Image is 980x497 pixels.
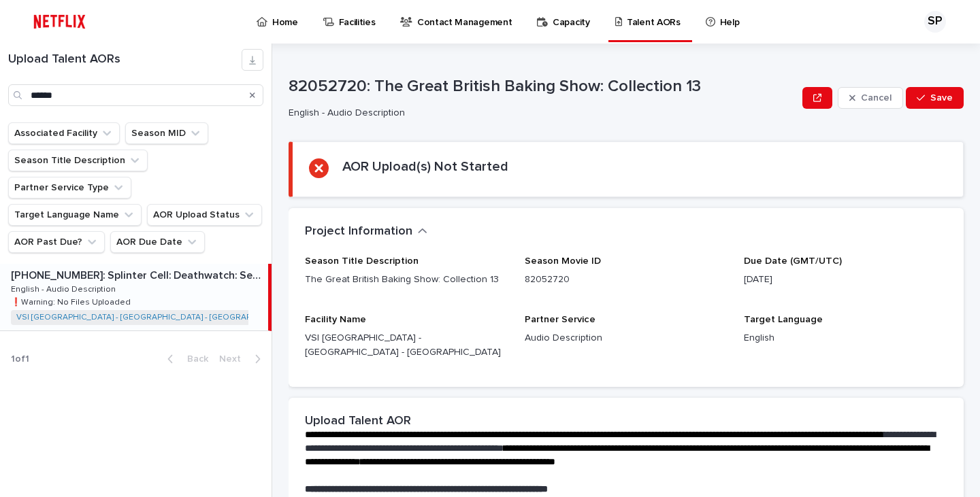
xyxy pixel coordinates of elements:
h1: Upload Talent AORs [8,52,242,67]
a: VSI [GEOGRAPHIC_DATA] - [GEOGRAPHIC_DATA] - [GEOGRAPHIC_DATA] [16,313,292,322]
input: Search [8,84,263,106]
span: Due Date (GMT/UTC) [744,256,842,266]
h2: AOR Upload(s) Not Started [342,158,508,175]
div: SP [924,11,946,33]
span: Facility Name [305,315,366,324]
span: Back [179,354,208,364]
button: Target Language Name [8,204,142,226]
p: ❗️Warning: No Files Uploaded [11,295,133,307]
button: Back [157,353,214,365]
span: Cancel [861,93,892,103]
span: Target Language [744,315,823,324]
button: AOR Upload Status [147,204,262,226]
button: Next [214,353,272,365]
span: Next [219,354,249,364]
p: [DATE] [744,273,947,287]
button: Associated Facility [8,122,120,144]
p: 82052720: The Great British Baking Show: Collection 13 [289,77,797,97]
h2: Project Information [305,224,412,239]
img: ifQbXi3ZQGMSEF7WDB7W [27,8,92,35]
button: Cancel [838,87,903,109]
button: Season Title Description [8,150,148,171]
button: Partner Service Type [8,177,131,199]
button: AOR Due Date [110,231,205,253]
button: Save [906,87,964,109]
button: Season MID [125,122,208,144]
span: Save [930,93,953,103]
p: The Great British Baking Show: Collection 13 [305,273,508,287]
span: Season Title Description [305,256,419,266]
p: Audio Description [525,331,728,345]
h2: Upload Talent AOR [305,414,411,429]
p: 82052720 [525,273,728,287]
button: AOR Past Due? [8,231,105,253]
span: Partner Service [525,315,595,324]
p: VSI [GEOGRAPHIC_DATA] - [GEOGRAPHIC_DATA] - [GEOGRAPHIC_DATA] [305,331,508,360]
span: Season Movie ID [525,256,601,266]
p: English [744,331,947,345]
p: English - Audio Description [289,107,791,119]
p: [PHONE_NUMBER]: Splinter Cell: Deathwatch: Season 1 [11,267,265,282]
p: English - Audio Description [11,282,118,294]
button: Project Information [305,224,427,239]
